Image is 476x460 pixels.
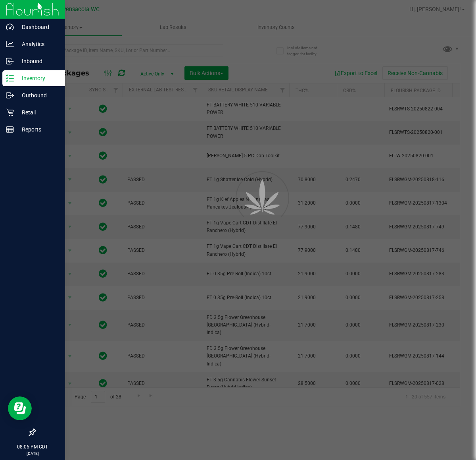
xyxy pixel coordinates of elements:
p: Inbound [14,56,61,66]
inline-svg: Retail [6,108,14,116]
inline-svg: Analytics [6,40,14,48]
inline-svg: Reports [6,126,14,133]
p: Reports [14,125,61,134]
p: Retail [14,108,61,117]
inline-svg: Inventory [6,74,14,82]
iframe: Resource center [8,396,32,420]
p: Outbound [14,91,61,100]
p: [DATE] [4,450,61,456]
p: Analytics [14,39,61,49]
inline-svg: Outbound [6,91,14,99]
p: Dashboard [14,22,61,32]
inline-svg: Dashboard [6,23,14,31]
p: Inventory [14,73,61,83]
inline-svg: Inbound [6,57,14,65]
p: 08:06 PM CDT [4,443,61,450]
